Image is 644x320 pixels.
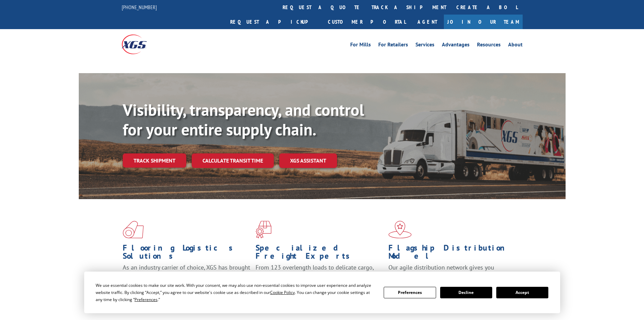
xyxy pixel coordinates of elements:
a: For Mills [350,42,371,49]
div: We use essential cookies to make our site work. With your consent, we may also use non-essential ... [96,282,376,303]
span: Preferences [135,297,158,302]
a: Customer Portal [323,15,411,29]
a: Calculate transit time [192,153,274,168]
a: Resources [477,42,501,49]
a: Join Our Team [444,15,523,29]
span: As an industry carrier of choice, XGS has brought innovation and dedication to flooring logistics... [123,263,250,287]
a: Advantages [442,42,470,49]
h1: Flooring Logistics Solutions [123,244,251,263]
img: xgs-icon-focused-on-flooring-red [256,221,271,238]
a: About [508,42,523,49]
a: Agent [411,15,444,29]
span: Our agile distribution network gives you nationwide inventory management on demand. [388,263,513,279]
span: Cookie Policy [270,290,295,295]
a: Services [415,42,434,49]
button: Accept [496,287,548,298]
img: xgs-icon-total-supply-chain-intelligence-red [123,221,144,238]
a: Request a pickup [225,15,323,29]
h1: Specialized Freight Experts [256,244,383,263]
a: [PHONE_NUMBER] [122,4,157,10]
button: Preferences [384,287,436,298]
button: Decline [440,287,492,298]
div: Cookie Consent Prompt [84,272,560,313]
a: XGS ASSISTANT [279,153,337,168]
img: xgs-icon-flagship-distribution-model-red [388,221,412,238]
h1: Flagship Distribution Model [388,244,516,263]
p: From 123 overlength loads to delicate cargo, our experienced staff knows the best way to move you... [256,263,383,294]
a: Track shipment [123,153,186,168]
a: For Retailers [378,42,408,49]
b: Visibility, transparency, and control for your entire supply chain. [123,99,364,140]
